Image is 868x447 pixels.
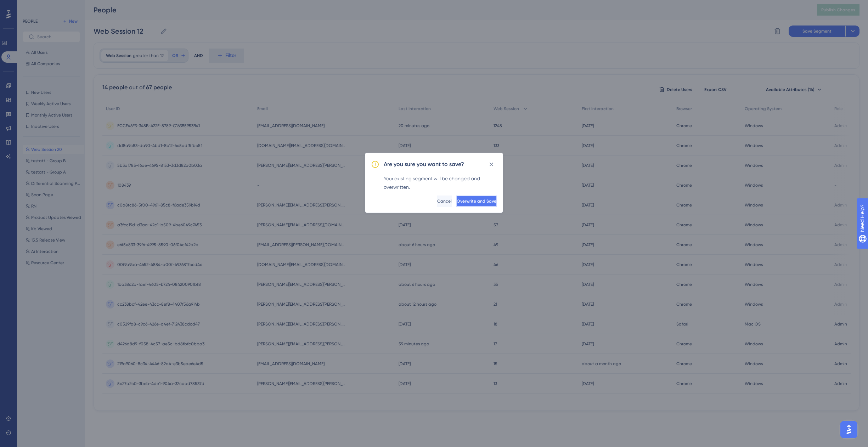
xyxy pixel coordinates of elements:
[838,419,859,440] iframe: UserGuiding AI Assistant Launcher
[384,160,464,169] h2: Are you sure you want to save?
[457,198,496,204] span: Overwrite and Save
[384,174,497,191] div: Your existing segment will be changed and overwritten.
[437,198,452,204] span: Cancel
[17,2,44,10] span: Need Help?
